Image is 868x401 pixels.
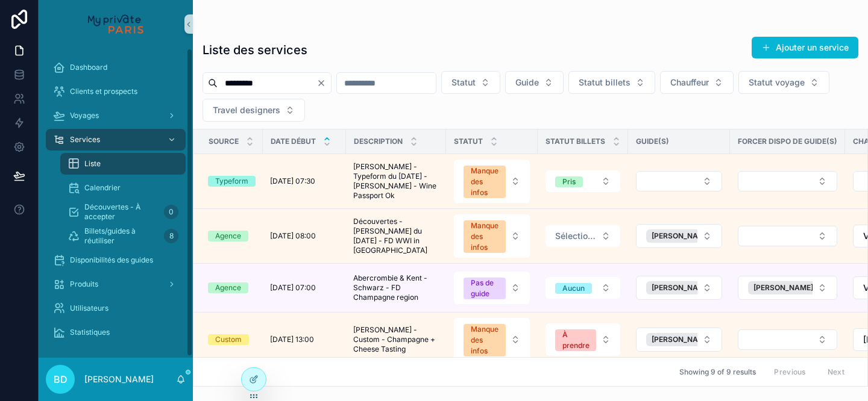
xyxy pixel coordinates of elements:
[70,303,108,313] span: Utilisateurs
[39,48,193,358] div: scrollable content
[164,205,178,219] div: 0
[316,78,331,88] button: Clear
[454,318,530,361] button: Select Button
[652,283,711,293] span: [PERSON_NAME]
[46,105,186,126] a: Voyages
[636,137,669,146] span: Guide(s)
[636,171,722,191] button: Select Button
[46,57,186,78] a: Dashboard
[562,176,576,187] div: Pris
[451,76,476,89] span: Statut
[471,220,498,253] div: Manque des infos
[70,135,100,145] span: Services
[54,372,68,387] span: BD
[215,334,242,345] div: Custom
[70,279,98,289] span: Produits
[270,335,314,344] span: [DATE] 13:00
[636,276,722,300] button: Select Button
[84,373,154,385] p: [PERSON_NAME]
[271,137,316,146] span: Date début
[270,176,315,186] span: [DATE] 07:30
[70,63,107,72] span: Dashboard
[70,87,137,96] span: Clients et prospects
[546,277,620,299] button: Select Button
[646,229,729,243] button: Unselect 7
[515,76,539,89] span: Guide
[636,328,722,352] button: Select Button
[70,255,153,265] span: Disponibilités des guides
[753,283,813,293] span: [PERSON_NAME]
[471,166,498,198] div: Manque des infos
[562,329,590,351] div: À prendre
[738,329,837,350] button: Select Button
[164,229,178,243] div: 8
[652,231,711,241] span: [PERSON_NAME]
[652,335,711,344] span: [PERSON_NAME]
[84,202,159,222] span: Découvertes - À accepter
[454,272,530,304] button: Select Button
[60,177,186,199] a: Calendrier
[454,214,530,258] button: Select Button
[46,322,186,343] a: Statistiques
[660,71,734,94] button: Select Button
[353,325,439,354] span: [PERSON_NAME] - Custom - Champagne + Cheese Tasting
[203,99,305,122] button: Select Button
[46,81,186,102] a: Clients et prospects
[752,37,858,58] button: Ajouter un service
[46,129,186,151] a: Services
[738,137,837,146] span: Forcer dispo de guide(s)
[213,104,280,116] span: Travel designers
[738,226,837,246] button: Select Button
[354,137,403,146] span: Description
[353,273,439,302] span: Abercrombie & Kent - Schwarz - FD Champagne region
[546,323,620,356] button: Select Button
[209,137,239,146] span: Source
[738,276,837,300] button: Select Button
[84,183,121,193] span: Calendrier
[454,160,530,203] button: Select Button
[215,282,241,293] div: Agence
[748,281,831,294] button: Unselect 18
[353,162,439,200] span: [PERSON_NAME] - Typeform du [DATE] - [PERSON_NAME] - Wine Passport Ok
[471,324,498,356] div: Manque des infos
[738,171,837,191] button: Select Button
[646,281,729,294] button: Unselect 18
[215,176,248,187] div: Typeform
[679,367,756,377] span: Showing 9 of 9 results
[562,283,585,294] div: Aucun
[546,137,605,146] span: Statut billets
[749,76,805,89] span: Statut voyage
[568,71,655,94] button: Select Button
[70,111,99,120] span: Voyages
[70,328,110,337] span: Statistiques
[46,249,186,271] a: Disponibilités des guides
[555,230,596,242] span: Sélectionner
[46,273,186,295] a: Produits
[46,297,186,319] a: Utilisateurs
[84,159,101,169] span: Liste
[670,76,709,89] span: Chauffeur
[60,225,186,247] a: Billets/guides à réutiliser8
[505,71,564,94] button: Select Button
[454,137,483,146] span: Statut
[60,153,186,175] a: Liste
[270,283,316,293] span: [DATE] 07:00
[471,278,498,299] div: Pas de guide
[353,217,439,255] span: Découvertes - [PERSON_NAME] du [DATE] - FD WWI in [GEOGRAPHIC_DATA]
[84,226,159,246] span: Billets/guides à réutiliser
[546,170,620,192] button: Select Button
[636,224,722,248] button: Select Button
[441,71,500,94] button: Select Button
[646,333,729,346] button: Unselect 10
[738,71,829,94] button: Select Button
[203,42,307,58] h1: Liste des services
[88,14,143,34] img: App logo
[579,76,631,89] span: Statut billets
[546,225,620,247] button: Select Button
[60,201,186,223] a: Découvertes - À accepter0
[270,231,316,241] span: [DATE] 08:00
[215,231,241,241] div: Agence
